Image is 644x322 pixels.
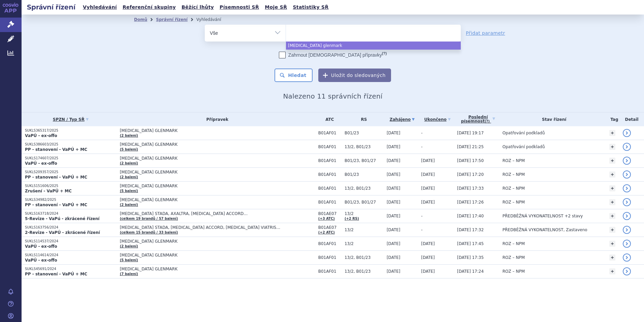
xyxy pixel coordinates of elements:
[503,186,525,191] span: ROZ – NPM
[421,131,422,135] span: -
[81,3,119,12] a: Vyhledávání
[318,211,341,216] span: B01AE07
[120,239,288,244] span: [MEDICAL_DATA] GLENMARK
[318,131,341,135] span: B01AF01
[283,92,382,100] span: Nalezeno 11 správních řízení
[120,267,288,271] span: [MEDICAL_DATA] GLENMARK
[387,144,400,149] span: [DATE]
[421,115,454,124] a: Ukončeno
[457,144,484,149] span: [DATE] 21:25
[25,216,99,221] strong: 5-Revize - VaPú - zkrácené řízení
[457,241,484,246] span: [DATE] 17:45
[279,52,387,58] label: Zahrnout [DEMOGRAPHIC_DATA] přípravky
[387,241,400,246] span: [DATE]
[120,231,178,234] a: (celkem 15 brandů / 33 balení)
[421,269,435,274] span: [DATE]
[121,3,178,12] a: Referenční skupiny
[457,269,484,274] span: [DATE] 17:24
[318,269,341,274] span: B01AF01
[609,268,615,274] a: +
[25,253,117,258] p: SUKLS114614/2024
[25,128,117,133] p: SUKLS365317/2025
[318,172,341,177] span: B01AF01
[263,3,289,12] a: Moje SŘ
[623,267,631,275] a: detail
[134,17,147,22] a: Domů
[503,144,545,149] span: Opatřování podkladů
[466,30,505,36] a: Přidat parametr
[120,253,288,258] span: [MEDICAL_DATA] GLENMARK
[457,227,484,232] span: [DATE] 17:32
[25,272,87,276] strong: PP - stanovení - VaPÚ + MC
[609,185,615,191] a: +
[345,211,383,216] span: 13/2
[25,244,57,249] strong: VaPÚ - ex-offo
[218,3,261,12] a: Písemnosti SŘ
[421,144,422,149] span: -
[623,240,631,248] a: detail
[345,217,359,220] a: (+2 RS)
[120,272,138,276] a: (7 balení)
[609,144,615,150] a: +
[25,225,117,230] p: SUKLS163756/2024
[387,227,400,232] span: [DATE]
[25,211,117,216] p: SUKLS163718/2024
[318,241,341,246] span: B01AF01
[25,156,117,161] p: SUKLS174607/2025
[120,184,288,188] span: [MEDICAL_DATA] GLENMARK
[117,112,315,126] th: Přípravek
[609,254,615,261] a: +
[503,255,525,260] span: ROZ – NPM
[387,214,400,218] span: [DATE]
[25,175,87,180] strong: PP - stanovení - VaPÚ + MC
[345,131,383,135] span: B01/23
[318,186,341,191] span: B01AF01
[387,255,400,260] span: [DATE]
[623,226,631,234] a: detail
[22,2,81,12] h2: Správní řízení
[120,134,138,137] a: (2 balení)
[382,51,387,56] abbr: (?)
[609,171,615,178] a: +
[609,213,615,219] a: +
[345,144,383,149] span: 13/2, B01/23
[503,269,525,274] span: ROZ – NPM
[457,112,499,126] a: Poslednípísemnost(?)
[25,170,117,175] p: SUKLS209357/2025
[421,172,435,177] span: [DATE]
[457,158,484,163] span: [DATE] 17:50
[457,172,484,177] span: [DATE] 17:20
[120,211,288,216] span: [MEDICAL_DATA] STADA, AXALTRA, [MEDICAL_DATA] ACCORD…
[609,241,615,247] a: +
[120,147,138,151] a: (5 balení)
[25,147,87,152] strong: PP - stanovení - VaPÚ + MC
[421,214,422,218] span: -
[345,158,383,163] span: B01/23, B01/27
[25,142,117,147] p: SUKLS386603/2025
[345,255,383,260] span: 13/2, B01/23
[25,267,117,271] p: SUKLS45691/2024
[25,230,100,235] strong: 2-Revize - VaPÚ - zkrácené řízení
[25,203,87,207] strong: PP - stanovení - VaPÚ + MC
[503,241,525,246] span: ROZ – NPM
[457,131,484,135] span: [DATE] 19:17
[345,186,383,191] span: 13/2, B01/23
[120,258,138,262] a: (5 balení)
[421,200,435,205] span: [DATE]
[457,214,484,218] span: [DATE] 17:40
[120,197,288,202] span: [MEDICAL_DATA] GLENMARK
[503,214,583,218] span: PŘEDBĚŽNÁ VYKONATELNOST +2 stavy
[606,112,619,126] th: Tag
[25,258,57,263] strong: VaPÚ - ex-offo
[457,255,484,260] span: [DATE] 17:35
[120,161,138,165] a: (2 balení)
[623,212,631,220] a: detail
[387,131,400,135] span: [DATE]
[387,186,400,191] span: [DATE]
[421,158,435,163] span: [DATE]
[421,255,435,260] span: [DATE]
[387,200,400,205] span: [DATE]
[318,144,341,149] span: B01AF01
[120,142,288,147] span: [MEDICAL_DATA] GLENMARK
[275,69,313,82] button: Hledat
